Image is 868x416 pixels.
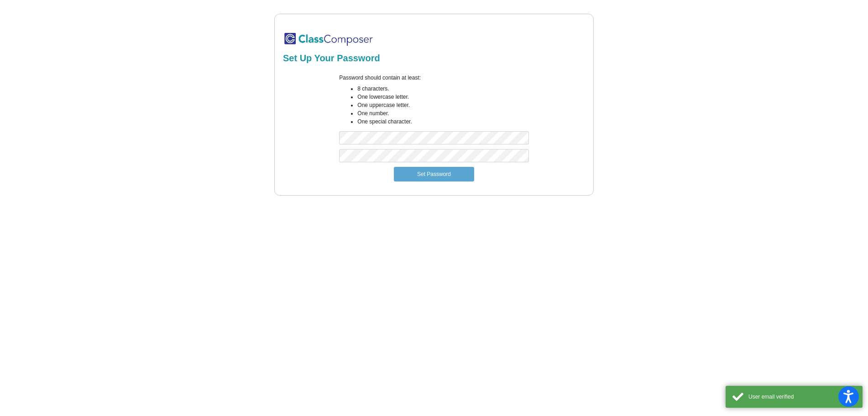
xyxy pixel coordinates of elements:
[339,74,421,82] label: Password should contain at least:
[357,93,528,101] li: One lowercase letter.
[357,117,528,126] li: One special character.
[283,53,585,64] h2: Set Up Your Password
[748,393,856,401] div: User email verified
[357,101,528,109] li: One uppercase letter.
[357,109,528,117] li: One number.
[394,167,474,181] button: Set Password
[357,85,528,93] li: 8 characters.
